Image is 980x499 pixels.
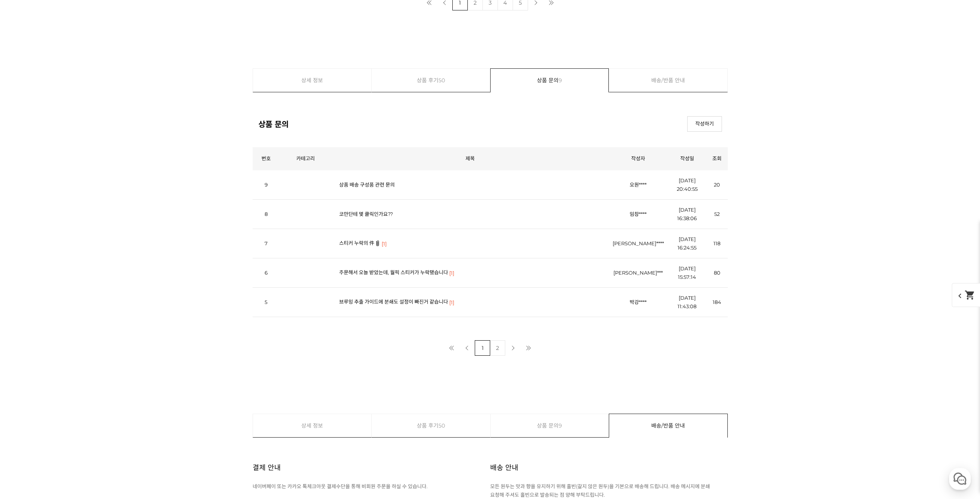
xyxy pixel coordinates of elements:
td: 52 [707,199,728,229]
a: 상품 후기50 [372,69,490,92]
a: 마지막 페이지 [521,340,536,356]
td: 8 [253,199,280,229]
th: 제목 [331,147,609,170]
a: 상품 문의9 [491,414,609,437]
h2: 배송 안내 [490,454,518,482]
a: 주문해서 오늘 받았는데, 월픽 스티커가 누락됐습니다 [339,269,448,275]
mat-icon: shopping_cart [965,290,975,300]
td: 5 [253,287,280,317]
a: 첫 페이지 [444,340,459,356]
h2: 상품 문의 [258,118,289,129]
a: 설정 [100,245,148,264]
td: [DATE] 16:38:06 [668,199,707,229]
a: 홈 [2,245,51,264]
a: 작성하기 [687,116,722,132]
h2: 결제 안내 [253,454,281,482]
span: 50 [438,69,445,92]
a: 배송/반품 안내 [609,69,727,92]
td: 9 [253,170,280,200]
td: 7 [253,229,280,258]
a: 1 [475,340,490,356]
img: 파일첨부 [375,241,380,246]
span: [1] [449,269,454,277]
td: [DATE] 11:43:08 [668,287,707,317]
td: 184 [707,287,728,317]
td: 80 [707,258,728,287]
td: 6 [253,258,280,287]
td: [DATE] 20:40:55 [668,170,707,200]
span: 홈 [24,256,29,263]
a: 다음 페이지 [505,340,521,356]
th: 카테고리 [280,147,331,170]
a: 상품 배송 구성품 관련 문의 [339,182,395,188]
span: 50 [438,414,445,437]
a: 상세 정보 [253,414,372,437]
a: 상품 문의9 [491,69,609,92]
td: [DATE] 16:24:55 [668,229,707,258]
a: 상세 정보 [253,69,372,92]
a: 상품 후기50 [372,414,490,437]
a: 배송/반품 안내 [609,414,727,437]
a: 브루잉 추출 가이드에 분쇄도 설정이 빠진거 같습니다 [339,299,448,305]
td: [DATE] 15:57:14 [668,258,707,287]
a: 이전 페이지 [459,340,475,356]
a: 대화 [51,245,100,264]
span: [1] [449,298,454,307]
span: 9 [559,414,562,437]
span: 대화 [71,257,80,263]
span: 9 [559,69,562,92]
th: 작성일 [668,147,707,170]
th: 번호 [253,147,280,170]
td: [PERSON_NAME]*** [609,258,668,287]
a: 스티커 누락의 件 [339,240,374,246]
th: 조회 [707,147,728,170]
th: 작성자 [609,147,668,170]
td: 20 [707,170,728,200]
span: 설정 [119,256,129,263]
span: [1] [382,239,387,248]
td: 118 [707,229,728,258]
a: 2 [490,340,505,356]
a: 코만단테 몇 클릭인가요?? [339,211,393,217]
